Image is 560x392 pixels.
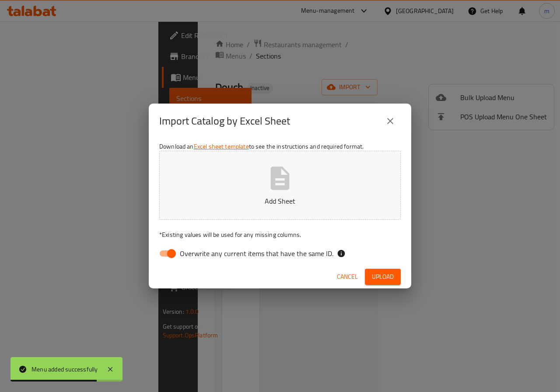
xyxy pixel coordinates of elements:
[372,271,394,282] span: Upload
[194,141,249,152] a: Excel sheet template
[333,269,361,285] button: Cancel
[159,230,401,239] p: Existing values will be used for any missing columns.
[159,114,290,128] h2: Import Catalog by Excel Sheet
[31,364,98,374] div: Menu added successfully
[180,248,333,259] span: Overwrite any current items that have the same ID.
[365,269,401,285] button: Upload
[337,249,346,258] svg: If the overwrite option isn't selected, then the items that match an existing ID will be ignored ...
[159,151,401,220] button: Add Sheet
[380,111,401,132] button: close
[173,196,387,206] p: Add Sheet
[337,271,358,282] span: Cancel
[149,139,411,265] div: Download an to see the instructions and required format.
